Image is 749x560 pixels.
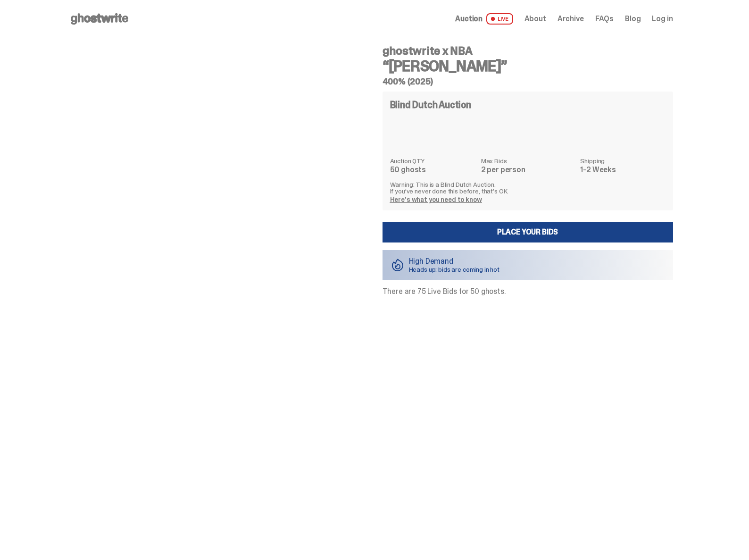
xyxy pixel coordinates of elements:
a: Archive [558,15,584,23]
h4: ghostwrite x NBA [383,45,673,57]
h4: Blind Dutch Auction [390,100,471,109]
dt: Max Bids [481,158,575,164]
p: There are 75 Live Bids for 50 ghosts. [383,288,673,295]
dd: 50 ghosts [390,166,475,174]
dd: 2 per person [481,166,575,174]
a: Auction LIVE [455,13,513,25]
a: About [524,15,546,23]
p: High Demand [409,258,500,265]
span: Auction [455,15,483,23]
a: Blog [625,15,641,23]
h5: 400% (2025) [383,77,673,86]
p: Heads up: bids are coming in hot [409,266,500,273]
dt: Shipping [580,158,665,164]
span: LIVE [486,13,513,25]
a: Place your Bids [383,222,673,242]
dd: 1-2 Weeks [580,166,665,174]
a: FAQs [595,15,614,23]
a: Here's what you need to know [390,195,482,204]
a: Log in [652,15,673,23]
dt: Auction QTY [390,158,475,164]
p: Warning: This is a Blind Dutch Auction. If you’ve never done this before, that’s OK. [390,181,666,194]
h3: “[PERSON_NAME]” [383,59,673,74]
